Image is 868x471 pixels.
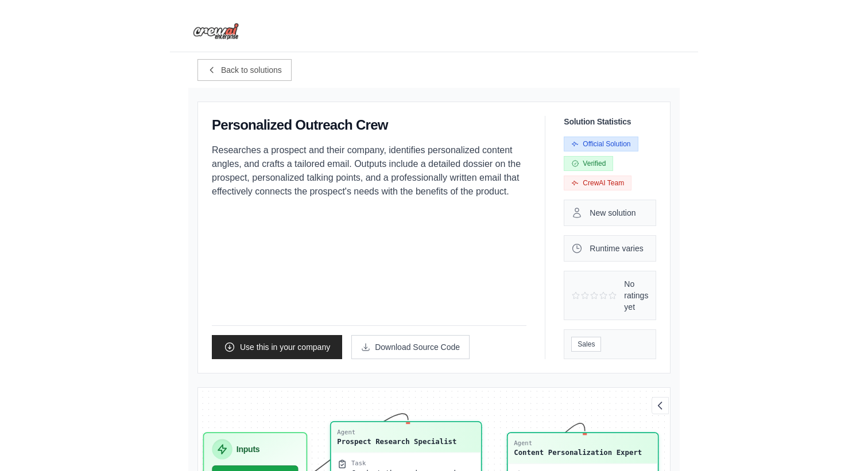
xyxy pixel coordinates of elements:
span: No ratings yet [624,278,649,313]
h3: Inputs [237,443,260,456]
h1: Personalized Outreach Crew [212,116,388,134]
div: Task [351,459,366,467]
span: Official Solution [564,137,638,151]
span: Runtime varies [590,243,643,254]
span: Sales [571,337,601,352]
p: Researches a prospect and their company, identifies personalized content angles, and crafts a tai... [212,143,526,198]
a: Download Source Code [351,335,470,359]
div: Prospect Research Specialist [337,436,456,446]
img: Logo [193,23,239,40]
span: Verified [564,156,613,171]
iframe: Chat Widget [811,416,868,471]
div: Content Personalization Expert [514,447,642,458]
div: Agent [514,439,642,447]
a: Back to solutions [197,59,292,81]
span: New solution [590,207,635,219]
a: Use this in your company [212,335,342,359]
div: Agent [337,428,456,436]
span: Back to solutions [221,64,282,76]
span: CrewAI Team [564,176,631,190]
h3: Solution Statistics [564,116,656,127]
